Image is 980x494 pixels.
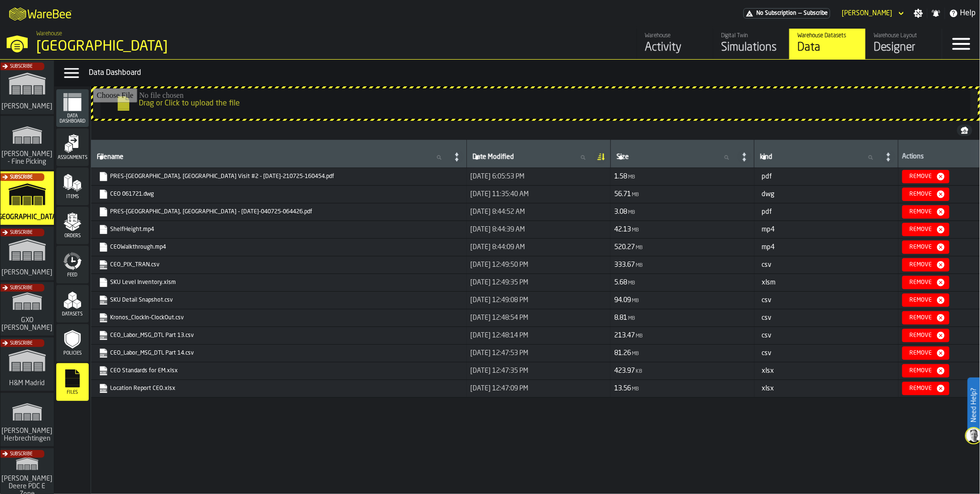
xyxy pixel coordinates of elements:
[617,153,629,161] span: label
[628,316,635,321] span: MB
[906,209,936,215] div: Remove
[614,173,627,180] span: 1.58
[902,258,949,272] button: button-Remove
[614,226,631,233] span: 42.13
[97,311,461,325] span: Kronos_ClockIn-ClockOut.csv
[906,244,936,251] div: Remove
[632,228,639,233] span: MB
[945,8,980,19] label: button-toggle-Help
[632,192,639,198] span: MB
[906,262,936,268] div: Remove
[942,29,980,59] label: button-toggle-Menu
[99,172,457,181] a: link-to-https://drive.app.warebee.com/b5402f52-ce28-4f27-b3d4-5c6d76174849/file_storage/PRES-Gall...
[874,40,934,55] div: Designer
[906,315,936,321] div: Remove
[902,294,949,307] button: button-Remove
[902,276,949,289] button: button-Remove
[615,151,737,164] input: label
[798,10,802,17] span: —
[0,393,54,448] a: link-to-/wh/i/f0a6b354-7883-413a-84ff-a65eb9c31f03/simulations
[789,29,866,59] a: link-to-/wh/i/b5402f52-ce28-4f27-b3d4-5c6d76174849/data
[56,363,89,401] li: menu Files
[471,279,529,286] span: [DATE] 12:49:35 PM
[902,364,949,378] button: button-Remove
[756,10,796,17] span: No Subscription
[471,349,529,357] span: [DATE] 12:47:53 PM
[99,189,457,199] a: link-to-https://drive.app.warebee.com/b5402f52-ce28-4f27-b3d4-5c6d76174849/file_storage/CEO%20061...
[471,151,593,164] input: label
[93,88,978,119] input: Drag or Click to upload the file
[10,341,32,346] span: Subscribe
[902,311,949,325] button: button-Remove
[645,40,705,55] div: Activity
[99,278,457,287] a: link-to-https://drive.app.warebee.com/b5402f52-ce28-4f27-b3d4-5c6d76174849/file_storage/SKU%20Lev...
[56,273,89,278] span: Feed
[614,297,631,304] span: 94.09
[97,223,461,236] span: ShelfHeight.mp4
[36,38,294,55] div: [GEOGRAPHIC_DATA]
[636,245,643,251] span: MB
[762,279,776,286] span: xlsm
[56,390,89,395] span: Files
[89,67,976,79] div: Data Dashboard
[866,29,942,59] a: link-to-/wh/i/b5402f52-ce28-4f27-b3d4-5c6d76174849/designer
[471,261,529,269] span: [DATE] 12:49:50 PM
[906,332,936,339] div: Remove
[614,332,635,339] span: 213.47
[762,226,775,233] span: mp4
[58,63,85,83] label: button-toggle-Data Menu
[632,387,639,392] span: MB
[906,279,936,286] div: Remove
[99,207,457,217] a: link-to-https://drive.app.warebee.com/b5402f52-ce28-4f27-b3d4-5c6d76174849/file_storage/PRES-Gall...
[97,241,461,254] span: CEOWalkthrough.mp4
[56,89,89,127] li: menu Data Dashboard
[614,368,635,374] span: 423.97
[906,173,936,180] div: Remove
[0,227,54,282] a: link-to-/wh/i/1653e8cc-126b-480f-9c47-e01e76aa4a88/simulations
[906,226,936,233] div: Remove
[902,223,949,236] button: button-Remove
[628,210,635,215] span: MB
[36,31,62,37] span: Warehouse
[56,285,89,323] li: menu Datasets
[0,337,54,393] a: link-to-/wh/i/0438fb8c-4a97-4a5b-bcc6-2889b6922db0/simulations
[99,295,457,305] a: link-to-https://drive.app.warebee.com/b5402f52-ce28-4f27-b3d4-5c6d76174849/file_storage/SKU%20Det...
[906,297,936,304] div: Remove
[10,285,32,291] span: Subscribe
[97,170,461,183] span: PRES-Gallatin, TN Visit #2 - July 15th-210725-160454.pdf
[762,209,772,215] span: pdf
[614,262,635,268] span: 333.67
[902,188,949,201] button: button-Remove
[99,384,457,393] a: link-to-https://drive.app.warebee.com/b5402f52-ce28-4f27-b3d4-5c6d76174849/file_storage/Location%...
[906,191,936,198] div: Remove
[473,153,514,161] span: label
[842,10,893,17] div: DropdownMenuValue-Ana Milicic
[99,366,457,376] a: link-to-https://drive.app.warebee.com/b5402f52-ce28-4f27-b3d4-5c6d76174849/file_storage/CEO%20Sta...
[97,188,461,201] span: CEO 061721.dwg
[10,64,32,69] span: Subscribe
[928,9,945,18] label: button-toggle-Notifications
[0,61,54,116] a: link-to-/wh/i/72fe6713-8242-4c3c-8adf-5d67388ea6d5/simulations
[636,334,643,339] span: MB
[99,225,457,234] a: link-to-https://drive.app.warebee.com/b5402f52-ce28-4f27-b3d4-5c6d76174849/file_storage/ShelfHeig...
[713,29,789,59] a: link-to-/wh/i/b5402f52-ce28-4f27-b3d4-5c6d76174849/simulations
[743,8,830,19] a: link-to-/wh/i/b5402f52-ce28-4f27-b3d4-5c6d76174849/pricing/
[797,40,858,55] div: Data
[762,332,772,339] span: csv
[632,351,639,357] span: MB
[56,207,89,245] li: menu Orders
[99,348,457,358] a: link-to-https://drive.app.warebee.com/b5402f52-ce28-4f27-b3d4-5c6d76174849/file_storage/CEO_Labor...
[97,294,461,307] span: SKU Detail Snapshot.csv
[56,351,89,356] span: Policies
[97,205,461,219] span: PRES-Gallatin, TN - June 26th, 2025-040725-064426.pdf
[471,385,529,392] span: [DATE] 12:47:09 PM
[632,298,639,304] span: MB
[628,175,635,180] span: MB
[762,191,775,198] span: dwg
[97,382,461,395] span: Location Report CEO.xlsx
[471,332,529,339] span: [DATE] 12:48:14 PM
[902,153,976,162] div: Actions
[758,151,881,164] input: label
[471,208,526,216] span: [DATE] 8:44:52 AM
[721,40,782,55] div: Simulations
